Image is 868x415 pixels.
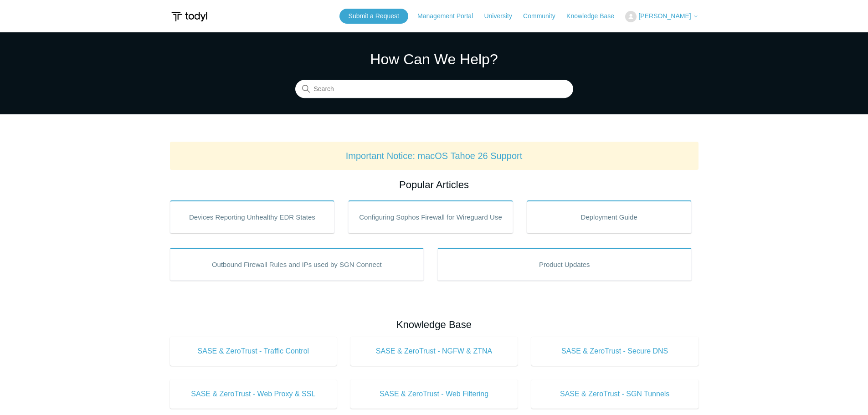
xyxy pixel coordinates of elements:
span: SASE & ZeroTrust - Web Proxy & SSL [184,389,324,400]
a: Important Notice: macOS Tahoe 26 Support [346,151,523,161]
a: University [484,11,521,21]
span: SASE & ZeroTrust - Traffic Control [184,346,324,357]
a: Deployment Guide [527,200,692,233]
a: Devices Reporting Unhealthy EDR States [170,200,335,233]
span: SASE & ZeroTrust - Secure DNS [545,346,685,357]
a: Outbound Firewall Rules and IPs used by SGN Connect [170,248,424,281]
a: Knowledge Base [566,11,623,21]
span: SASE & ZeroTrust - NGFW & ZTNA [364,346,504,357]
a: Community [523,11,565,21]
a: SASE & ZeroTrust - Web Filtering [350,379,518,409]
a: Submit a Request [339,9,408,24]
a: Product Updates [437,248,692,281]
span: SASE & ZeroTrust - Web Filtering [364,389,504,400]
a: Configuring Sophos Firewall for Wireguard Use [348,200,513,233]
a: SASE & ZeroTrust - NGFW & ZTNA [350,337,518,366]
img: Todyl Support Center Help Center home page [170,8,209,25]
a: SASE & ZeroTrust - Web Proxy & SSL [170,379,337,409]
input: Search [295,80,573,98]
span: [PERSON_NAME] [638,12,691,20]
a: SASE & ZeroTrust - SGN Tunnels [531,379,699,409]
a: Management Portal [417,11,482,21]
h2: Knowledge Base [170,317,699,332]
h1: How Can We Help? [295,48,573,70]
a: SASE & ZeroTrust - Secure DNS [531,337,699,366]
button: [PERSON_NAME] [625,11,698,22]
a: SASE & ZeroTrust - Traffic Control [170,337,337,366]
h2: Popular Articles [170,177,699,192]
span: SASE & ZeroTrust - SGN Tunnels [545,389,685,400]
